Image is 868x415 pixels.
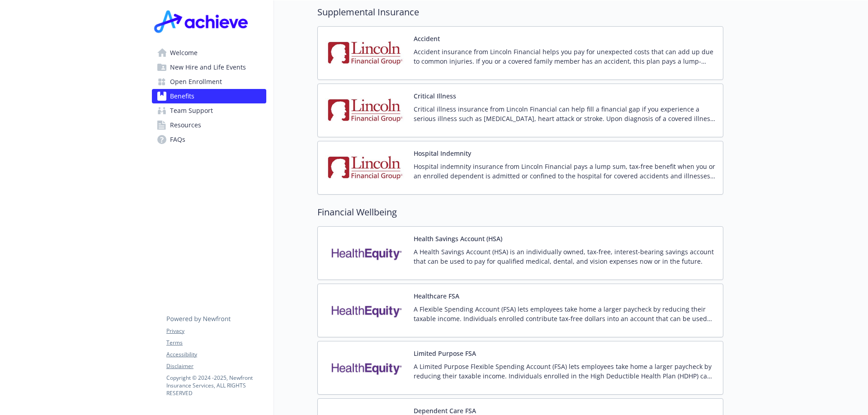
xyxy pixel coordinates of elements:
[414,304,716,323] p: A Flexible Spending Account (FSA) lets employees take home a larger paycheck by reducing their ta...
[414,91,456,101] button: Critical Illness
[170,118,201,132] span: Resources
[414,291,459,301] button: Healthcare FSA
[170,103,213,118] span: Team Support
[166,350,266,359] a: Accessibility
[317,205,723,219] h2: Financial Wellbeing
[325,34,406,72] img: Lincoln Financial Group carrier logo
[166,339,266,347] a: Terms
[152,75,266,89] a: Open Enrollment
[170,132,185,147] span: FAQs
[166,362,266,370] a: Disclaimer
[166,327,266,335] a: Privacy
[152,46,266,60] a: Welcome
[414,162,716,181] p: Hospital indemnity insurance from Lincoln Financial pays a lump sum, tax-free benefit when you or...
[414,104,716,123] p: Critical illness insurance from Lincoln Financial can help fill a financial gap if you experience...
[325,234,406,272] img: Health Equity carrier logo
[170,75,222,89] span: Open Enrollment
[166,374,266,397] p: Copyright © 2024 - 2025 , Newfront Insurance Services, ALL RIGHTS RESERVED
[152,89,266,103] a: Benefits
[152,132,266,147] a: FAQs
[414,349,476,358] button: Limited Purpose FSA
[414,149,471,158] button: Hospital Indemnity
[414,34,440,43] button: Accident
[414,362,716,381] p: A Limited Purpose Flexible Spending Account (FSA) lets employees take home a larger paycheck by r...
[325,349,406,387] img: Health Equity carrier logo
[170,89,194,103] span: Benefits
[414,247,716,266] p: A Health Savings Account (HSA) is an individually owned, tax-free, interest-bearing savings accou...
[317,5,723,19] h2: Supplemental Insurance
[414,234,502,243] button: Health Savings Account (HSA)
[325,149,406,187] img: Lincoln Financial Group carrier logo
[152,103,266,118] a: Team Support
[152,60,266,75] a: New Hire and Life Events
[414,47,716,66] p: Accident insurance from Lincoln Financial helps you pay for unexpected costs that can add up due ...
[152,118,266,132] a: Resources
[325,291,406,330] img: Health Equity carrier logo
[170,46,198,60] span: Welcome
[170,60,246,75] span: New Hire and Life Events
[325,91,406,130] img: Lincoln Financial Group carrier logo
